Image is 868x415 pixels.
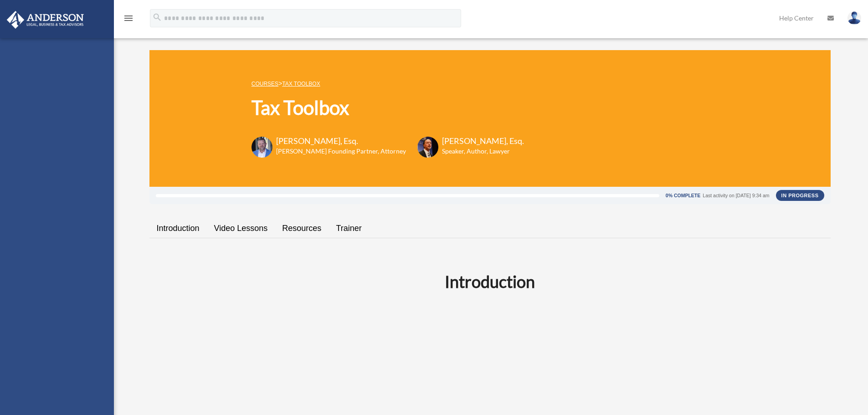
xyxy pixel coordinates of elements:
div: Last activity on [DATE] 9:34 am [703,193,769,198]
h6: [PERSON_NAME] Founding Partner, Attorney [276,147,406,156]
h6: Speaker, Author, Lawyer [442,147,513,156]
div: In Progress [776,190,824,201]
a: COURSES [252,81,278,87]
a: Tax Toolbox [282,81,320,87]
h3: [PERSON_NAME], Esq. [276,135,406,147]
h2: Introduction [155,270,825,293]
a: Trainer [329,215,369,241]
h3: [PERSON_NAME], Esq. [442,135,524,147]
a: Video Lessons [207,215,275,241]
img: Toby-circle-head.png [252,137,272,158]
img: Scott-Estill-Headshot.png [417,137,438,158]
p: > [252,78,524,89]
a: Resources [275,215,329,241]
a: Introduction [149,215,207,241]
div: 0% Complete [666,193,700,198]
i: menu [123,13,134,24]
i: search [152,12,162,22]
img: Anderson Advisors Platinum Portal [4,11,87,29]
h1: Tax Toolbox [252,94,524,121]
img: User Pic [847,11,861,25]
a: menu [123,16,134,24]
